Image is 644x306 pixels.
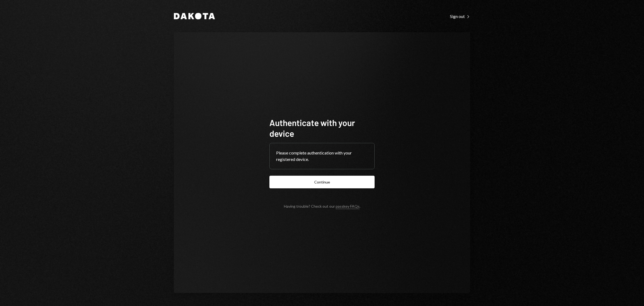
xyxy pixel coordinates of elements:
a: passkey FAQs [336,204,360,209]
div: Having trouble? Check out our . [284,204,360,208]
button: Continue [269,176,375,188]
h1: Authenticate with your device [269,117,375,139]
a: Sign out [450,13,470,19]
div: Please complete authentication with your registered device. [276,150,368,163]
div: Sign out [450,14,470,19]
